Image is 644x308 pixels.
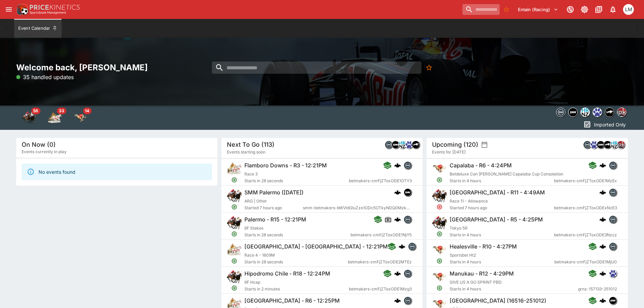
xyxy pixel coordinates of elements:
p: Imported Only [594,121,626,128]
div: samemeetingmulti [391,141,400,149]
svg: Open [231,204,237,210]
span: Events currently in play [22,148,67,155]
img: horse_racing [22,111,36,124]
span: betmakers-cmFjZToxODE1NjY5 [351,232,412,238]
img: betmakers.png [556,108,565,117]
img: samemeetingmulti.png [597,141,604,148]
h6: Palermo - R15 - 12:21PM [244,216,306,223]
img: grnz.png [609,270,617,277]
span: betmakers-cmFjZToxODE1MjU0 [554,259,617,265]
img: PriceKinetics Logo [15,3,28,16]
span: Starts in 28 seconds [244,177,349,184]
img: PriceKinetics [30,5,80,10]
span: Sportsbet Ht2 [450,253,476,258]
div: cerberus [599,162,606,169]
img: grnz.png [590,141,598,148]
svg: Abandoned [436,204,443,210]
div: betmakers [609,215,617,223]
span: ARG | Other [244,198,267,204]
img: pricekinetics.png [617,141,625,148]
img: samemeetingmulti.png [569,108,577,117]
div: cerberus [394,216,401,223]
div: betmakers [404,297,412,305]
img: logo-cerberus.svg [599,297,606,304]
span: Betdeluxe Con [PERSON_NAME] Capalaba Cup Consolation [450,171,563,176]
h6: Flamboro Downs - R3 - 12:21PM [244,162,327,169]
div: betmakers [404,215,412,223]
div: nztr [412,141,420,149]
div: cerberus [599,243,606,250]
input: search [212,62,422,74]
span: Started 7 hours ago [450,205,554,211]
input: search [462,4,500,15]
img: Sportsbook Management [30,11,66,14]
img: greyhound_racing.png [432,269,447,284]
img: betmakers.png [609,216,617,223]
div: cerberus [599,270,606,277]
div: hrnz [610,141,618,149]
p: 35 handled updates [16,73,74,81]
div: Event type filters [555,105,628,119]
img: betmakers.png [404,216,411,223]
svg: Open [231,258,237,264]
button: No Bookmarks [501,4,512,15]
span: betmakers-cmFjZToxODE1OTY3 [349,177,412,184]
h6: [GEOGRAPHIC_DATA] - R5 - 4:25PM [450,216,543,223]
img: samemeetingmulti.png [392,141,399,148]
img: nztr.png [604,141,611,148]
span: Starts in 4 hours [450,232,554,238]
img: betmakers.png [404,297,411,304]
span: grnz-157133-251012 [578,286,617,292]
img: greyhound_racing.png [432,242,447,257]
img: betmakers.png [609,189,617,196]
span: betmakers-cmFjZToxODE3Nzcz [554,232,617,238]
svg: Open [231,285,237,291]
div: pricekinetics [617,108,626,117]
div: hrnz [398,141,406,149]
div: grnz [593,108,602,117]
span: Race 11 - Allowance [450,198,488,204]
span: Race 3 [244,171,258,176]
h5: On Now (0) [22,141,56,148]
div: betmakers [583,141,591,149]
button: Documentation [593,3,605,16]
h6: Hipodromo Chile - R18 - 12:24PM [244,270,330,277]
div: betmakers [404,269,412,278]
div: cerberus [599,189,606,196]
span: betmakers-cmFjZToxODE1Mzg3 [349,286,412,292]
div: betmakers [609,242,617,251]
span: Starts in 28 seconds [244,259,348,265]
h6: [GEOGRAPHIC_DATA] - R6 - 12:25PM [244,297,340,304]
img: harness_racing [48,111,62,124]
span: GIVE US A GO SPRINT PBD [450,280,502,285]
span: Starts in 4 hours [450,259,554,265]
div: samemeetingmulti [404,188,412,196]
span: Started 7 hours ago [244,205,303,211]
button: Connected to PK [564,3,576,16]
svg: Open [436,258,443,264]
h6: [GEOGRAPHIC_DATA] - R11 - 4:49AM [450,189,545,196]
img: grnz.png [405,141,413,148]
div: betmakers [408,242,416,251]
span: betmakers-cmFjZToxODExNzE3 [554,205,617,211]
span: Starts in 2 minutes [244,286,349,292]
button: open drawer [3,3,15,16]
span: 33 [57,108,66,114]
img: horse_racing.png [227,269,242,284]
button: Event Calendar [14,19,62,38]
img: horse_racing.png [432,215,447,230]
img: hrnz.png [611,141,618,148]
svg: Open [436,285,443,291]
span: 6F Stakes [244,226,263,231]
span: 6F Hcap [244,280,260,285]
button: Toggle light/dark mode [578,3,591,16]
div: grnz [609,269,617,278]
span: 56 [31,108,40,114]
span: betmakers-cmFjZToxODE1MzEx [554,177,617,184]
div: pricekinetics [617,141,625,149]
button: Luigi Mollo [621,2,636,17]
h6: [GEOGRAPHIC_DATA] - [GEOGRAPHIC_DATA] - 12:21PM [244,243,388,250]
button: Notifications [607,3,619,16]
svg: Open [436,231,443,237]
img: betmakers.png [583,141,591,148]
